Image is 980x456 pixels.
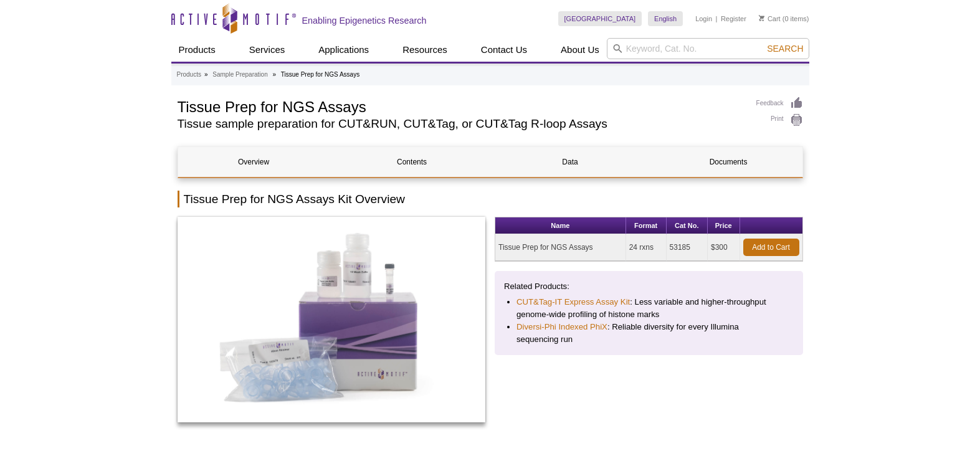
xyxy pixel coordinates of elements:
button: Search [763,43,807,54]
input: Keyword, Cat. No. [607,38,809,59]
a: Diversi-Phi Indexed PhiX [516,321,607,333]
img: Your Cart [759,15,764,21]
a: Overview [178,147,330,177]
li: Tissue Prep for NGS Assays [281,71,359,78]
a: Services [242,38,293,62]
a: [GEOGRAPHIC_DATA] [558,11,642,26]
a: Applications [311,38,376,62]
th: Format [626,217,667,234]
li: (0 items) [759,11,809,26]
a: Sample Preparation [212,69,267,80]
p: Related Products: [504,280,794,293]
th: Cat No. [667,217,708,234]
h2: Tissue sample preparation for CUT&RUN, CUT&Tag, or CUT&Tag R-loop Assays [178,118,744,130]
a: Register [721,14,746,23]
li: » [272,71,276,78]
a: Data [495,147,646,177]
li: : Less variable and higher-throughput genome-wide profiling of histone marks [516,296,781,321]
a: English [648,11,683,26]
th: Name [495,217,626,234]
td: Tissue Prep for NGS Assays [495,234,626,261]
a: Contact Us [473,38,535,62]
th: Price [708,217,740,234]
li: | [716,11,718,26]
a: CUT&Tag-IT Express Assay Kit [516,296,630,308]
td: 53185 [667,234,708,261]
a: Products [171,38,223,62]
a: Cart [759,14,781,23]
h2: Tissue Prep for NGS Assays Kit Overview [178,191,803,207]
a: Resources [395,38,455,62]
a: Feedback [756,97,803,110]
a: About Us [553,38,607,62]
a: Products [177,69,201,80]
li: : Reliable diversity for every Illumina sequencing run [516,321,781,346]
span: Search [767,44,803,54]
td: 24 rxns [626,234,667,261]
li: » [204,71,208,78]
a: Login [695,14,712,23]
h2: Enabling Epigenetics Research [302,15,427,26]
a: Print [756,113,803,127]
a: Documents [653,147,804,177]
a: Contents [336,147,488,177]
td: $300 [708,234,740,261]
img: Tissue Prep for NGS Assays Ki [178,217,486,422]
h1: Tissue Prep for NGS Assays [178,97,744,115]
a: Add to Cart [743,239,799,256]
